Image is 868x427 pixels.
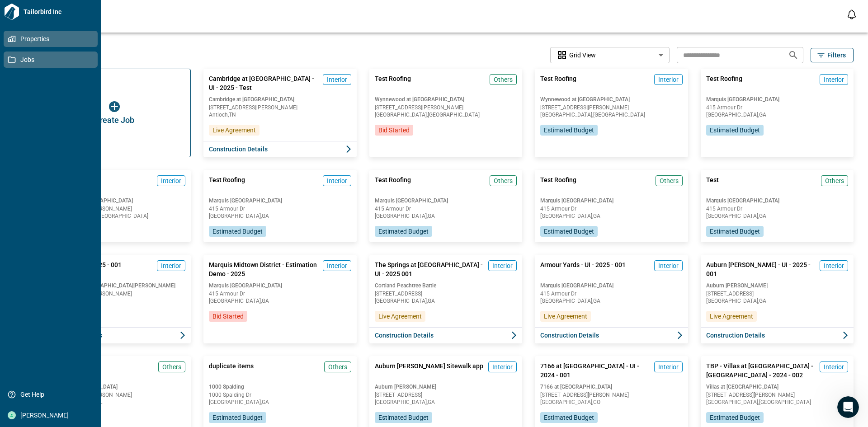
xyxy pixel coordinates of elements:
[825,176,844,185] span: Others
[209,112,351,117] span: Antioch , TN
[706,361,816,380] span: TBP - Villas at [GEOGRAPHIC_DATA] - [GEOGRAPHIC_DATA] - 2024 - 002
[212,126,256,135] span: Live Agreement
[209,260,319,278] span: Marquis Midtown District - Estimation Demo - 2025
[706,331,765,340] span: Construction Details
[710,227,760,236] span: Estimated Budget
[209,96,351,103] span: Cambridge at [GEOGRAPHIC_DATA]
[540,74,576,92] span: Test Roofing
[540,260,626,278] span: Armour Yards - UI - 2025 - 001
[378,126,410,135] span: Bid Started
[375,392,517,398] span: [STREET_ADDRESS]
[544,126,594,135] span: Estimated Budget
[706,260,816,278] span: Auburn [PERSON_NAME] - UI - 2025 - 001
[375,74,411,92] span: Test Roofing
[824,75,844,84] span: Interior
[209,291,351,296] span: 415 Armour Dr
[701,327,854,343] button: Construction Details
[328,362,347,371] span: Others
[16,55,89,64] span: Jobs
[375,213,517,219] span: [GEOGRAPHIC_DATA] , GA
[706,206,848,211] span: 415 Armour Dr
[706,291,848,296] span: [STREET_ADDRESS]
[375,112,517,117] span: [GEOGRAPHIC_DATA] , [GEOGRAPHIC_DATA]
[706,383,848,390] span: Villas at [GEOGRAPHIC_DATA]
[375,298,517,304] span: [GEOGRAPHIC_DATA] , GA
[209,74,319,92] span: Cambridge at [GEOGRAPHIC_DATA] - UI - 2025 - Test
[212,312,244,321] span: Bid Started
[161,261,181,270] span: Interior
[212,227,263,236] span: Estimated Budget
[375,282,517,289] span: Cortland Peachtree Battle
[43,213,185,219] span: [GEOGRAPHIC_DATA] , [GEOGRAPHIC_DATA]
[327,75,347,84] span: Interior
[209,392,351,398] span: 1000 Spalding Dr
[378,312,422,321] span: Live Agreement
[706,112,848,117] span: [GEOGRAPHIC_DATA] , GA
[209,282,351,289] span: Marquis [GEOGRAPHIC_DATA]
[375,197,517,204] span: Marquis [GEOGRAPHIC_DATA]
[327,261,347,270] span: Interior
[550,46,670,65] div: Without label
[43,206,185,211] span: [STREET_ADDRESS][PERSON_NAME]
[784,46,802,64] button: Search jobs
[658,75,679,84] span: Interior
[43,282,185,289] span: The Gardens of [GEOGRAPHIC_DATA][PERSON_NAME]
[94,116,134,125] span: Create Job
[540,291,682,296] span: 415 Armour Dr
[203,141,356,157] button: Construction Details
[109,101,120,112] img: icon button
[540,361,650,380] span: 7166 at [GEOGRAPHIC_DATA] - UI - 2024 - 001
[540,282,682,289] span: Marquis [GEOGRAPHIC_DATA]
[378,413,429,422] span: Estimated Budget
[209,298,351,304] span: [GEOGRAPHIC_DATA] , GA
[540,383,682,390] span: 7166 at [GEOGRAPHIC_DATA]
[660,176,679,185] span: Others
[492,261,513,270] span: Interior
[710,312,753,321] span: Live Agreement
[827,51,846,60] span: Filters
[540,112,682,117] span: [GEOGRAPHIC_DATA] , [GEOGRAPHIC_DATA]
[540,105,682,110] span: [STREET_ADDRESS][PERSON_NAME]
[540,206,682,211] span: 415 Armour Dr
[43,392,185,398] span: [STREET_ADDRESS][PERSON_NAME]
[837,396,859,418] iframe: Intercom live chat
[569,51,596,60] span: Grid View
[706,298,848,304] span: [GEOGRAPHIC_DATA] , GA
[209,399,351,405] span: [GEOGRAPHIC_DATA] , GA
[710,126,760,135] span: Estimated Budget
[209,361,254,380] span: duplicate items
[706,105,848,110] span: 415 Armour Dr
[540,175,576,193] span: Test Roofing
[544,227,594,236] span: Estimated Budget
[327,176,347,185] span: Interior
[540,298,682,304] span: [GEOGRAPHIC_DATA] , GA
[375,96,517,103] span: Wynnewood at [GEOGRAPHIC_DATA]
[375,383,517,390] span: Auburn [PERSON_NAME]
[209,145,268,154] span: Construction Details
[375,175,411,193] span: Test Roofing
[375,260,485,278] span: The Springs at [GEOGRAPHIC_DATA] - UI - 2025 001
[43,291,185,296] span: [STREET_ADDRESS][PERSON_NAME]
[494,176,513,185] span: Others
[38,327,191,343] button: Construction Details
[43,383,185,390] span: Lodge at [GEOGRAPHIC_DATA]
[706,96,848,103] span: Marquis [GEOGRAPHIC_DATA]
[658,362,679,371] span: Interior
[710,413,760,422] span: Estimated Budget
[544,312,587,321] span: Live Agreement
[209,383,351,390] span: 1000 Spalding
[492,362,513,371] span: Interior
[706,399,848,405] span: [GEOGRAPHIC_DATA] , [GEOGRAPHIC_DATA]
[212,413,263,422] span: Estimated Budget
[375,291,517,296] span: [STREET_ADDRESS]
[658,261,679,270] span: Interior
[43,399,185,405] span: [GEOGRAPHIC_DATA] , FL
[494,75,513,84] span: Others
[540,197,682,204] span: Marquis [GEOGRAPHIC_DATA]
[209,213,351,219] span: [GEOGRAPHIC_DATA] , GA
[375,331,434,340] span: Construction Details
[706,175,719,193] span: Test
[540,399,682,405] span: [GEOGRAPHIC_DATA] , CO
[824,362,844,371] span: Interior
[844,7,859,22] button: Open notification feed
